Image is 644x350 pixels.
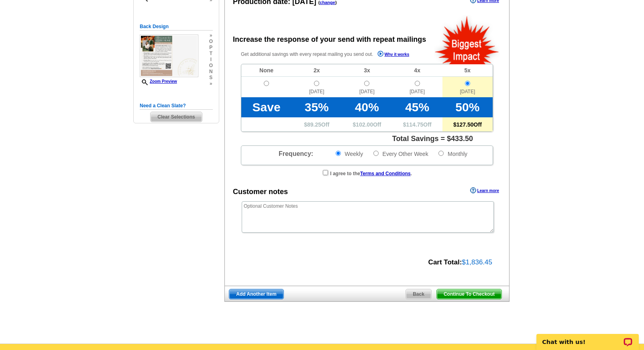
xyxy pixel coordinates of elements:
[209,57,213,63] span: i
[291,88,342,97] span: [DATE]
[470,187,499,194] a: Learn more
[406,289,432,299] a: Back
[428,258,462,266] strong: Cart Total:
[377,51,410,59] a: Why it works
[140,102,213,110] h5: Need a Clean Slate?
[442,88,493,97] span: [DATE]
[229,289,283,299] span: Add Another Item
[342,97,392,117] td: 40%
[356,121,373,128] span: 102.00
[437,289,501,299] span: Continue To Checkout
[140,35,198,77] img: small-thumb.jpg
[233,186,288,197] div: Customer notes
[291,117,342,131] td: $ Off
[233,34,426,45] div: Increase the response of your send with repeat mailings
[209,33,213,39] span: »
[392,88,442,97] span: [DATE]
[373,150,428,158] label: Every Other Week
[360,171,411,176] a: Terms and Conditions
[336,151,341,156] input: Weekly
[291,97,342,117] td: 35%
[241,64,291,77] td: None
[209,39,213,45] span: o
[209,63,213,69] span: o
[392,64,442,77] td: 4x
[279,150,313,157] span: Frequency:
[406,121,424,128] span: 114.75
[373,151,379,156] input: Every Other Week
[438,151,444,156] input: Monthly
[457,121,474,128] span: 127.50
[140,79,177,84] a: Zoom Preview
[209,75,213,81] span: s
[330,171,412,176] strong: I agree to the .
[229,289,283,299] a: Add Another Item
[392,135,473,142] span: Total Savings = $433.50
[209,45,213,51] span: p
[307,121,321,128] span: 89.25
[406,289,431,299] span: Back
[438,150,467,158] label: Monthly
[392,117,442,131] td: $ Off
[209,51,213,57] span: t
[140,23,213,31] h5: Back Design
[462,258,492,266] span: $1,836.45
[291,64,342,77] td: 2x
[241,97,291,117] td: Save
[209,69,213,75] span: n
[442,117,493,131] td: $ Off
[342,64,392,77] td: 3x
[335,150,363,158] label: Weekly
[241,50,426,59] p: Get additional savings with every repeat mailing you send out.
[342,88,392,97] span: [DATE]
[442,64,493,77] td: 5x
[151,112,202,122] span: Clear Selections
[392,97,442,117] td: 45%
[434,15,500,64] img: biggestImpact.png
[531,325,644,350] iframe: LiveChat chat widget
[209,81,213,87] span: »
[442,97,493,117] td: 50%
[342,117,392,131] td: $ Off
